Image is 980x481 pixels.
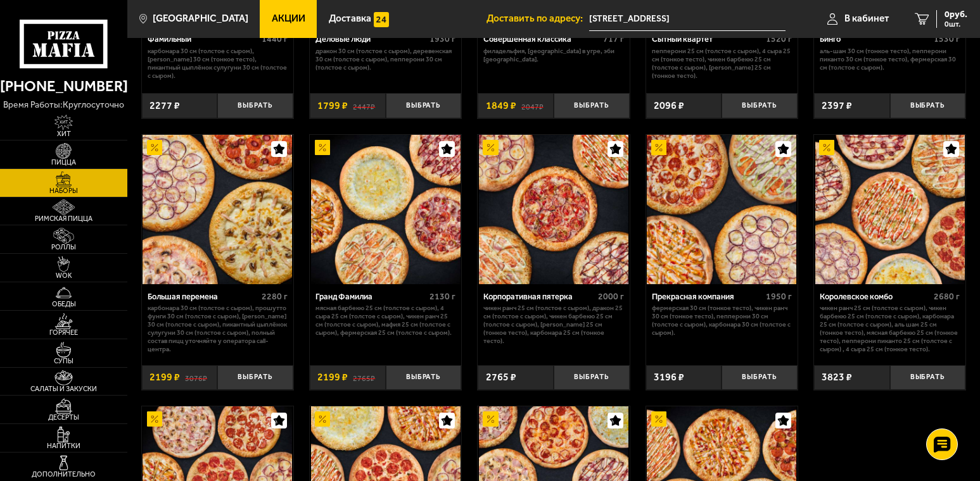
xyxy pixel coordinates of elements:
span: 717 г [603,34,624,44]
img: Акционный [315,411,330,427]
span: 2199 ₽ [150,372,180,382]
span: 2096 ₽ [654,101,684,111]
span: 3196 ₽ [654,372,684,382]
span: Санкт-Петербург, Вербная улица, 27 [589,8,785,31]
img: Акционный [483,411,498,427]
p: Фермерская 30 см (тонкое тесто), Чикен Ранч 30 см (тонкое тесто), Пепперони 30 см (толстое с сыро... [652,304,792,337]
span: [GEOGRAPHIC_DATA] [153,14,248,23]
span: В кабинет [844,14,889,23]
span: Доставка [329,14,371,23]
span: 3823 ₽ [822,372,852,382]
button: Выбрать [722,365,798,390]
p: Чикен Ранч 25 см (толстое с сыром), Чикен Барбекю 25 см (толстое с сыром), Карбонара 25 см (толст... [820,304,960,353]
span: 2397 ₽ [822,101,852,111]
p: Мясная Барбекю 25 см (толстое с сыром), 4 сыра 25 см (толстое с сыром), Чикен Ранч 25 см (толстое... [315,304,455,337]
s: 2765 ₽ [353,372,375,382]
s: 2047 ₽ [521,101,544,111]
img: Акционный [651,140,666,155]
p: Дракон 30 см (толстое с сыром), Деревенская 30 см (толстое с сыром), Пепперони 30 см (толстое с с... [315,47,455,72]
span: 2199 ₽ [317,372,348,382]
s: 3076 ₽ [185,372,207,382]
img: Гранд Фамилиа [311,135,461,284]
span: 2277 ₽ [150,101,180,111]
a: АкционныйБольшая перемена [142,135,293,284]
p: Чикен Ранч 25 см (толстое с сыром), Дракон 25 см (толстое с сыром), Чикен Барбекю 25 см (толстое ... [483,304,623,345]
button: Выбрать [217,365,293,390]
img: Прекрасная компания [647,135,796,284]
a: АкционныйКоролевское комбо [814,135,965,284]
span: 2280 г [262,291,288,302]
span: 1440 г [262,34,288,44]
img: Акционный [147,140,162,155]
span: 2130 г [430,291,455,302]
img: Королевское комбо [815,135,965,284]
input: Ваш адрес доставки [589,8,785,31]
p: Пепперони 25 см (толстое с сыром), 4 сыра 25 см (тонкое тесто), Чикен Барбекю 25 см (толстое с сы... [652,47,792,80]
span: 1799 ₽ [317,101,348,111]
div: Прекрасная компания [652,292,763,301]
button: Выбрать [554,93,630,118]
span: 2765 ₽ [486,372,516,382]
img: 15daf4d41897b9f0e9f617042186c801.svg [374,12,389,27]
button: Выбрать [722,93,798,118]
img: Большая перемена [143,135,292,284]
span: Доставить по адресу: [487,14,589,23]
span: 1849 ₽ [486,101,516,111]
div: Корпоративная пятерка [483,292,594,301]
p: Аль-Шам 30 см (тонкое тесто), Пепперони Пиканто 30 см (тонкое тесто), Фермерская 30 см (толстое с... [820,47,960,72]
span: 1530 г [934,34,960,44]
a: АкционныйПрекрасная компания [646,135,798,284]
span: 0 шт. [945,20,967,28]
img: Акционный [315,140,330,155]
span: 1950 г [766,291,792,302]
button: Выбрать [890,93,966,118]
span: Акции [272,14,305,23]
s: 2447 ₽ [353,101,375,111]
img: Корпоративная пятерка [479,135,628,284]
p: Карбонара 30 см (толстое с сыром), [PERSON_NAME] 30 см (тонкое тесто), Пикантный цыплёнок сулугун... [148,47,288,80]
button: Выбрать [217,93,293,118]
div: Гранд Фамилиа [315,292,426,301]
button: Выбрать [890,365,966,390]
div: Деловые люди [315,34,426,44]
img: Акционный [651,411,666,427]
div: Большая перемена [148,292,258,301]
img: Акционный [147,411,162,427]
p: Филадельфия, [GEOGRAPHIC_DATA] в угре, Эби [GEOGRAPHIC_DATA]. [483,47,623,64]
span: 1520 г [766,34,792,44]
p: Карбонара 30 см (толстое с сыром), Прошутто Фунги 30 см (толстое с сыром), [PERSON_NAME] 30 см (т... [148,304,288,353]
img: Акционный [819,140,834,155]
div: Фамильный [148,34,258,44]
button: Выбрать [386,365,462,390]
div: Сытный квартет [652,34,763,44]
div: Королевское комбо [820,292,931,301]
a: АкционныйКорпоративная пятерка [478,135,629,284]
span: 2000 г [598,291,624,302]
span: 0 руб. [945,10,967,19]
button: Выбрать [386,93,462,118]
img: Акционный [483,140,498,155]
span: 2680 г [934,291,960,302]
button: Выбрать [554,365,630,390]
div: Совершенная классика [483,34,599,44]
div: Бинго [820,34,931,44]
span: 1930 г [430,34,455,44]
a: АкционныйГранд Фамилиа [310,135,461,284]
